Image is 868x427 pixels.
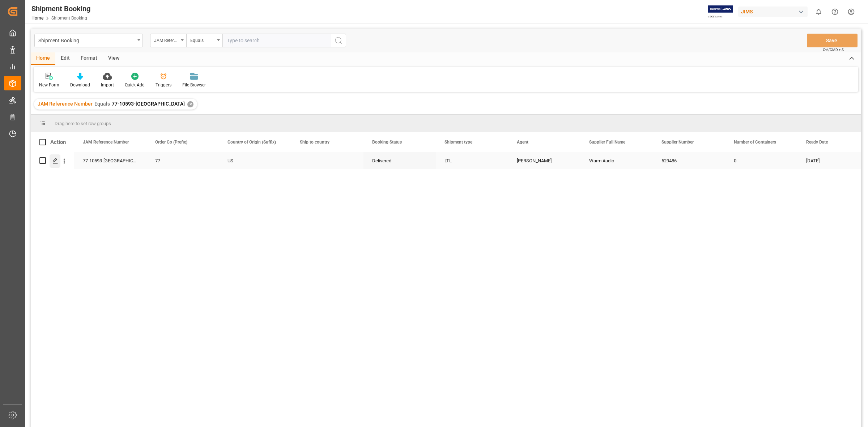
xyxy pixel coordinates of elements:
button: show 0 new notifications [810,4,827,20]
div: 0 [725,152,797,169]
span: Drag here to set row groups [55,121,111,126]
span: Supplier Number [661,140,694,145]
div: Home [31,52,55,65]
button: Save [807,34,858,47]
div: Shipment Booking [31,3,90,14]
span: Ready Date [806,140,828,145]
div: Press SPACE to select this row. [31,152,74,169]
span: Country of Origin (Suffix) [227,140,276,145]
div: Import [101,82,114,88]
span: JAM Reference Number [38,101,93,107]
div: Equals [190,35,215,44]
div: 77-10593-[GEOGRAPHIC_DATA] [74,152,146,169]
span: Booking Status [372,140,402,145]
div: 529486 [653,152,725,169]
div: JIMS [738,7,808,17]
div: File Browser [182,82,206,88]
span: Ship to country [300,140,329,145]
span: Number of Containers [734,140,776,145]
button: Help Center [827,4,843,20]
div: Download [70,82,90,88]
div: Triggers [156,82,171,88]
span: 77-10593-[GEOGRAPHIC_DATA] [112,101,185,107]
div: LTL [444,153,499,169]
input: Type to search [222,34,331,47]
div: Quick Add [125,82,145,88]
span: JAM Reference Number [83,140,129,145]
div: New Form [39,82,59,88]
div: 77 [155,153,210,169]
img: Exertis%20JAM%20-%20Email%20Logo.jpg_1722504956.jpg [708,5,733,18]
a: Home [31,16,43,21]
span: Shipment type [444,140,472,145]
button: JIMS [738,5,810,18]
div: Action [50,139,66,145]
div: Warm Audio [580,152,653,169]
div: [PERSON_NAME] [517,153,572,169]
div: ✕ [187,101,193,107]
span: Equals [94,101,110,107]
button: search button [331,34,346,47]
div: Shipment Booking [38,35,135,44]
div: Delivered [372,153,427,169]
span: Order Co (Prefix) [155,140,187,145]
div: US [227,153,282,169]
span: Supplier Full Name [589,140,625,145]
div: View [103,52,125,65]
span: Ctrl/CMD + S [823,47,844,52]
div: Format [75,52,103,65]
div: JAM Reference Number [154,35,179,44]
button: open menu [186,34,222,47]
div: Edit [55,52,75,65]
span: Agent [517,140,528,145]
button: open menu [34,34,143,47]
button: open menu [150,34,186,47]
